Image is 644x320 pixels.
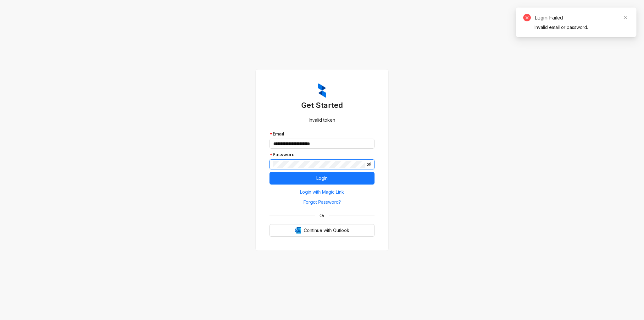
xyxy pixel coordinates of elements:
[300,189,344,196] span: Login with Magic Link
[318,83,326,98] img: ZumaIcon
[269,172,375,185] button: Login
[316,175,328,182] span: Login
[269,100,375,110] h3: Get Started
[304,227,349,234] span: Continue with Outlook
[269,187,375,197] button: Login with Magic Link
[295,227,301,234] img: Outlook
[367,162,371,167] span: eye-invisible
[269,224,375,237] button: OutlookContinue with Outlook
[269,151,375,158] div: Password
[523,14,531,21] span: close-circle
[269,197,375,207] button: Forgot Password?
[269,130,375,137] div: Email
[623,15,628,19] span: close
[269,117,375,124] div: Invalid token
[535,14,629,21] div: Login Failed
[535,24,629,31] div: Invalid email or password.
[303,199,341,206] span: Forgot Password?
[315,212,329,219] span: Or
[622,14,629,21] a: Close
